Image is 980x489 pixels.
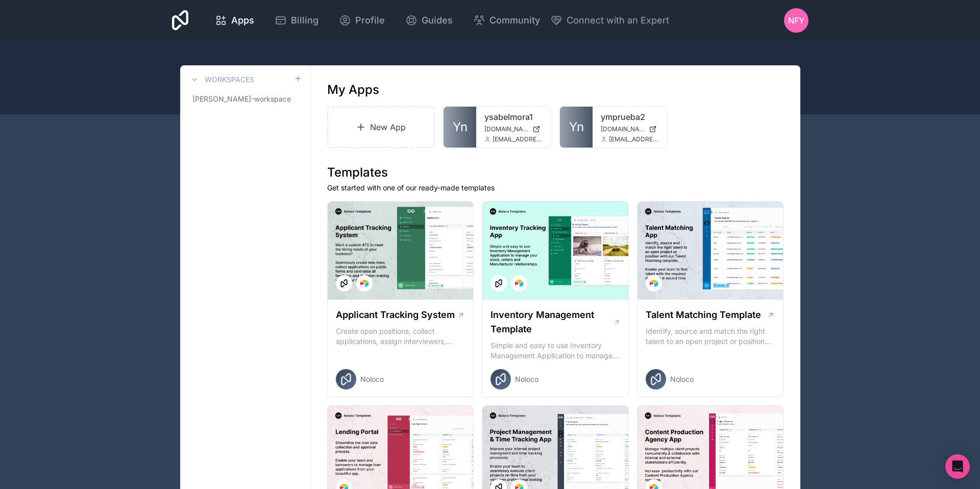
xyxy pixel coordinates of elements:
a: Yn [444,107,476,148]
a: [PERSON_NAME]-workspace [188,90,302,108]
h1: My Apps [327,82,379,98]
span: [EMAIL_ADDRESS][DOMAIN_NAME] [493,135,543,143]
a: Profile [331,9,393,32]
img: Airtable Logo [515,279,523,287]
a: ysabelmora1 [484,111,543,123]
a: Yn [560,107,593,148]
p: Identify, source and match the right talent to an open project or position with our Talent Matchi... [646,326,775,347]
span: [EMAIL_ADDRESS][DOMAIN_NAME] [609,135,659,143]
span: Yn [453,119,468,135]
span: Connect with an Expert [567,13,669,28]
button: Connect with an Expert [550,13,669,28]
p: Get started with one of our ready-made templates [327,183,784,193]
img: Airtable Logo [650,279,658,287]
span: Profile [355,13,385,28]
h1: Inventory Management Template [491,308,613,336]
h3: Workspaces [205,75,254,85]
span: Guides [422,13,453,28]
span: [DOMAIN_NAME] [601,125,645,133]
span: [PERSON_NAME]-workspace [192,94,291,104]
a: [DOMAIN_NAME] [601,125,659,133]
span: Yn [569,119,584,135]
img: Airtable Logo [360,279,369,287]
h1: Applicant Tracking System [336,308,455,322]
a: Guides [397,9,461,32]
a: ymprueba2 [601,111,659,123]
a: Community [465,9,548,32]
span: Noloco [360,374,384,384]
span: Billing [291,13,318,28]
a: New App [327,106,435,148]
h1: Talent Matching Template [646,308,761,322]
span: Noloco [515,374,538,384]
p: Create open positions, collect applications, assign interviewers, centralise candidate feedback a... [336,326,465,347]
a: Workspaces [188,74,254,86]
a: Apps [207,9,262,32]
a: Billing [266,9,327,32]
h1: Templates [327,164,784,181]
span: NFY [788,14,804,27]
span: Noloco [670,374,694,384]
div: Open Intercom Messenger [945,454,970,479]
span: Community [489,13,540,28]
span: [DOMAIN_NAME] [484,125,528,133]
span: Apps [231,13,254,28]
a: [DOMAIN_NAME] [484,125,543,133]
p: Simple and easy to use Inventory Management Application to manage your stock, orders and Manufact... [491,340,620,361]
